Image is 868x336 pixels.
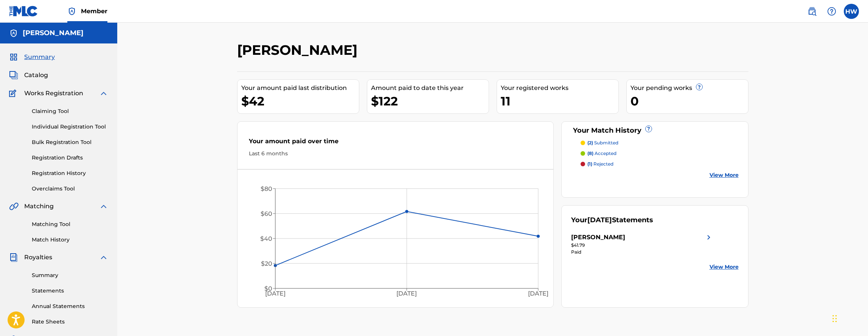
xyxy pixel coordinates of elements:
h5: Harrison Witcher [23,29,84,37]
a: [PERSON_NAME]right chevron icon$41.79Paid [571,233,713,255]
a: (1) rejected [581,161,739,167]
iframe: Chat Widget [830,300,868,336]
span: (8) [587,150,593,156]
tspan: $0 [264,285,272,292]
a: (8) accepted [581,150,739,157]
a: Bulk Registration Tool [32,138,108,146]
a: Public Search [804,4,820,19]
img: Top Rightsholder [67,7,76,16]
h2: [PERSON_NAME] [237,42,361,59]
span: ? [646,126,652,132]
div: Your Statements [571,215,653,225]
tspan: [DATE] [265,290,285,297]
p: accepted [587,150,616,157]
tspan: [DATE] [528,290,548,297]
iframe: Resource Center [847,220,868,281]
a: Individual Registration Tool [32,123,108,131]
div: Your amount paid over time [249,137,542,150]
p: submitted [587,139,618,146]
img: Royalties [9,253,18,262]
tspan: $20 [261,260,272,267]
div: User Menu [844,4,859,19]
div: $41.79 [571,242,713,249]
a: Registration Drafts [32,154,108,162]
img: help [827,7,836,16]
img: search [807,7,817,16]
tspan: [DATE] [396,290,417,297]
div: Your pending works [630,84,748,93]
a: View More [710,171,739,179]
span: (1) [587,161,592,167]
span: Member [81,7,107,15]
span: Summary [24,53,55,62]
span: Royalties [24,253,52,262]
img: right chevron icon [704,233,713,242]
img: expand [99,89,108,98]
a: Overclaims Tool [32,185,108,193]
span: Matching [24,202,54,211]
span: (2) [587,140,593,146]
tspan: $40 [260,235,272,242]
span: Catalog [24,71,48,80]
a: Rate Sheets [32,318,108,326]
a: Registration History [32,169,108,177]
div: Your Match History [571,125,739,136]
div: Last 6 months [249,150,542,158]
span: ? [696,84,702,90]
span: [DATE] [587,216,612,224]
div: $42 [241,93,359,110]
img: Works Registration [9,89,19,98]
a: Match History [32,236,108,244]
img: Accounts [9,29,18,38]
img: expand [99,202,108,211]
img: Matching [9,202,19,211]
img: expand [99,253,108,262]
div: Your registered works [501,84,618,93]
tspan: $60 [260,210,272,217]
div: 11 [501,93,618,110]
div: $122 [371,93,489,110]
div: Drag [832,307,837,330]
div: 0 [630,93,748,110]
a: (2) submitted [581,139,739,146]
a: Claiming Tool [32,107,108,115]
a: Summary [32,271,108,279]
div: Your amount paid last distribution [241,84,359,93]
div: Help [824,4,839,19]
img: Catalog [9,71,18,80]
a: View More [710,263,739,271]
div: Paid [571,249,713,255]
div: Amount paid to date this year [371,84,489,93]
div: [PERSON_NAME] [571,233,625,242]
img: Summary [9,53,18,62]
a: Matching Tool [32,220,108,228]
a: Statements [32,287,108,295]
p: rejected [587,161,613,167]
a: CatalogCatalog [9,71,48,80]
img: MLC Logo [9,6,38,17]
a: Annual Statements [32,302,108,310]
tspan: $80 [260,185,272,192]
a: SummarySummary [9,53,55,62]
span: Works Registration [24,89,83,98]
